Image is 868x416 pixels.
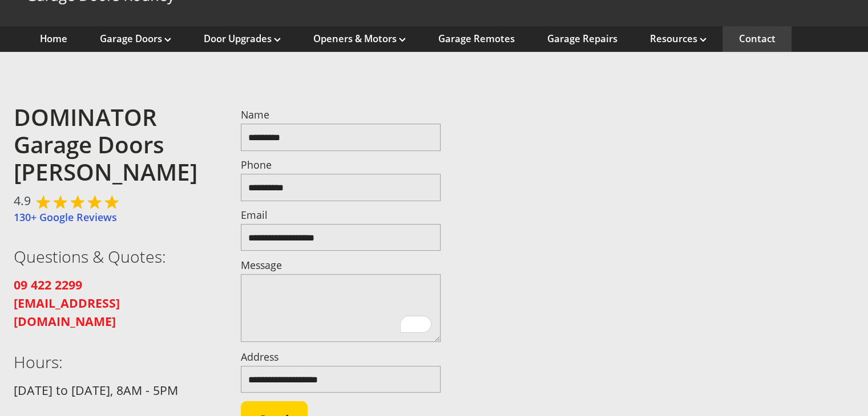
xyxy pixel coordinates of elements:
[14,277,82,293] a: 09 422 2299
[468,104,868,322] iframe: To enrich screen reader interactions, please activate Accessibility in Grammarly extension settings
[14,247,214,266] h3: Questions & Quotes:
[313,32,406,45] a: Openers & Motors
[40,32,67,45] a: Home
[14,210,117,224] a: 130+ Google Reviews
[241,110,441,120] label: Name
[14,295,120,329] a: [EMAIL_ADDRESS][DOMAIN_NAME]
[241,352,441,362] label: Address
[438,32,515,45] a: Garage Remotes
[241,274,441,342] textarea: To enrich screen reader interactions, please activate Accessibility in Grammarly extension settings
[14,104,214,186] h2: DOMINATOR Garage Doors [PERSON_NAME]
[241,160,441,170] label: Phone
[14,295,120,329] strong: [EMAIL_ADDRESS][DOMAIN_NAME]
[547,32,617,45] a: Garage Repairs
[14,191,31,210] span: 4.9
[36,194,122,210] div: Rated 4.9 out of 5,
[241,210,441,221] label: Email
[204,32,281,45] a: Door Upgrades
[14,352,214,372] h3: Hours:
[739,32,776,45] a: Contact
[241,260,441,271] label: Message
[100,32,171,45] a: Garage Doors
[650,32,706,45] a: Resources
[14,381,214,399] p: [DATE] to [DATE], 8AM - 5PM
